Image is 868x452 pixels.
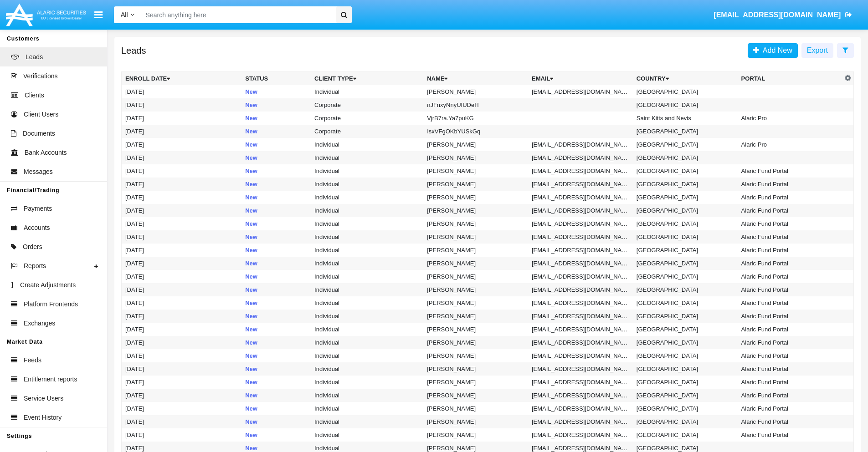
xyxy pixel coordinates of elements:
td: [EMAIL_ADDRESS][DOMAIN_NAME] [528,230,633,244]
td: IsxVFgOKbYUSkGq [423,125,528,138]
td: [PERSON_NAME] [423,204,528,217]
td: [DATE] [122,349,242,362]
td: [DATE] [122,151,242,164]
td: [PERSON_NAME] [423,323,528,336]
td: New [241,151,311,164]
td: [DATE] [122,415,242,428]
td: [PERSON_NAME] [423,389,528,402]
td: VjrB7ra.Ya7puKG [423,112,528,125]
td: [EMAIL_ADDRESS][DOMAIN_NAME] [528,217,633,230]
td: Individual [311,283,423,296]
td: [EMAIL_ADDRESS][DOMAIN_NAME] [528,270,633,283]
td: [EMAIL_ADDRESS][DOMAIN_NAME] [528,257,633,270]
th: Enroll Date [122,72,242,86]
td: [EMAIL_ADDRESS][DOMAIN_NAME] [528,191,633,204]
td: [EMAIL_ADDRESS][DOMAIN_NAME] [528,310,633,323]
td: [GEOGRAPHIC_DATA] [633,151,738,164]
td: New [241,310,311,323]
th: Name [423,72,528,86]
th: Status [241,72,311,86]
td: Individual [311,217,423,230]
td: [DATE] [122,98,242,112]
span: Feeds [24,356,41,365]
td: [GEOGRAPHIC_DATA] [633,362,738,376]
td: [DATE] [122,125,242,138]
td: [EMAIL_ADDRESS][DOMAIN_NAME] [528,402,633,415]
td: [GEOGRAPHIC_DATA] [633,191,738,204]
td: [GEOGRAPHIC_DATA] [633,415,738,428]
td: [PERSON_NAME] [423,310,528,323]
span: Clients [25,91,44,100]
td: New [241,257,311,270]
td: [PERSON_NAME] [423,283,528,296]
td: Alaric Fund Portal [738,191,842,204]
td: Alaric Fund Portal [738,257,842,270]
span: Messages [24,167,53,177]
td: New [241,376,311,389]
td: Alaric Fund Portal [738,323,842,336]
input: Search [141,6,333,23]
td: [PERSON_NAME] [423,230,528,244]
td: [PERSON_NAME] [423,415,528,428]
span: Payments [24,204,52,213]
h5: Leads [121,47,146,54]
td: Alaric Fund Portal [738,296,842,310]
td: Individual [311,402,423,415]
td: Alaric Fund Portal [738,376,842,389]
td: Individual [311,362,423,376]
td: New [241,164,311,178]
td: [PERSON_NAME] [423,336,528,349]
img: Logo image [5,1,87,28]
td: [PERSON_NAME] [423,191,528,204]
td: Individual [311,323,423,336]
span: Documents [23,129,55,138]
td: Individual [311,428,423,442]
td: Alaric Fund Portal [738,310,842,323]
td: Individual [311,191,423,204]
td: [PERSON_NAME] [423,257,528,270]
td: [EMAIL_ADDRESS][DOMAIN_NAME] [528,296,633,310]
span: Platform Frontends [24,300,78,309]
span: Export [807,46,828,54]
td: Individual [311,349,423,362]
td: [EMAIL_ADDRESS][DOMAIN_NAME] [528,151,633,164]
td: Alaric Fund Portal [738,283,842,296]
td: [PERSON_NAME] [423,178,528,191]
td: [EMAIL_ADDRESS][DOMAIN_NAME] [528,349,633,362]
td: [EMAIL_ADDRESS][DOMAIN_NAME] [528,164,633,178]
td: Alaric Fund Portal [738,428,842,442]
td: Individual [311,310,423,323]
td: [GEOGRAPHIC_DATA] [633,402,738,415]
td: [GEOGRAPHIC_DATA] [633,85,738,98]
td: [PERSON_NAME] [423,85,528,98]
td: [GEOGRAPHIC_DATA] [633,323,738,336]
td: New [241,217,311,230]
td: [DATE] [122,244,242,257]
td: [DATE] [122,191,242,204]
td: New [241,336,311,349]
td: New [241,389,311,402]
td: [GEOGRAPHIC_DATA] [633,164,738,178]
td: New [241,178,311,191]
td: [PERSON_NAME] [423,217,528,230]
td: [GEOGRAPHIC_DATA] [633,283,738,296]
td: [DATE] [122,336,242,349]
span: Leads [26,52,43,62]
td: New [241,349,311,362]
td: [EMAIL_ADDRESS][DOMAIN_NAME] [528,389,633,402]
td: Saint Kitts and Nevis [633,112,738,125]
td: Alaric Fund Portal [738,336,842,349]
td: [DATE] [122,323,242,336]
td: [EMAIL_ADDRESS][DOMAIN_NAME] [528,428,633,442]
td: [DATE] [122,428,242,442]
td: [DATE] [122,257,242,270]
span: Event History [24,413,62,422]
td: Individual [311,257,423,270]
td: [GEOGRAPHIC_DATA] [633,257,738,270]
td: New [241,204,311,217]
td: [DATE] [122,85,242,98]
td: [GEOGRAPHIC_DATA] [633,349,738,362]
td: Individual [311,270,423,283]
td: Alaric Pro [738,138,842,151]
td: [DATE] [122,217,242,230]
